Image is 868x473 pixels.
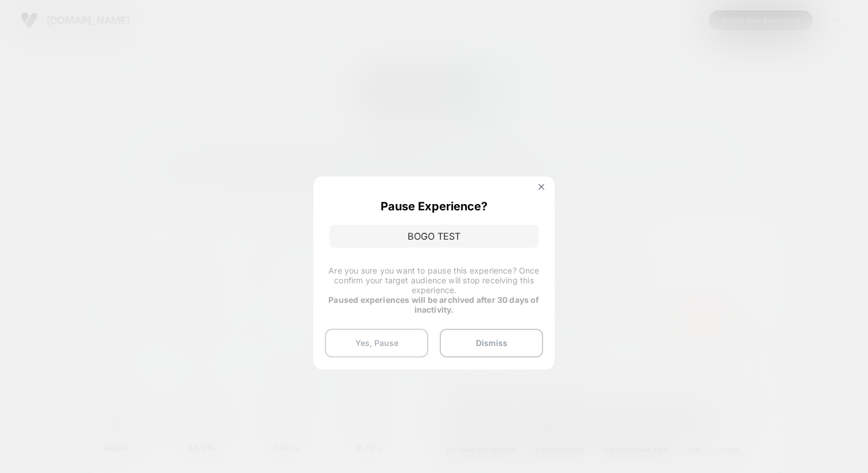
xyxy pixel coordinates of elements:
[330,225,538,248] p: BOGO TEST
[440,329,543,357] button: Dismiss
[325,329,428,357] button: Yes, Pause
[328,295,539,314] strong: Paused experiences will be archived after 30 days of inactivity.
[381,199,487,213] p: Pause Experience?
[538,184,544,190] img: close
[328,266,539,295] span: Are you sure you want to pause this experience? Once confirm your target audience will stop recei...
